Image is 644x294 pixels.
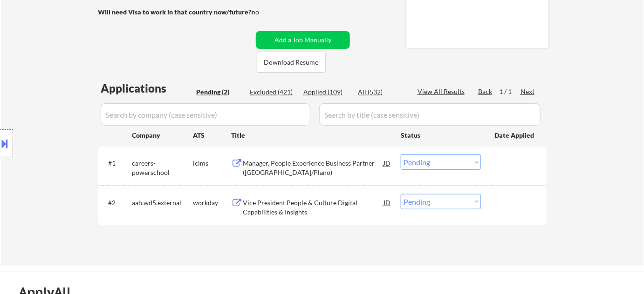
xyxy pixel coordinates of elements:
div: icims [193,159,231,168]
div: Pending (2) [196,87,243,97]
div: Date Applied [494,131,535,140]
div: JD [383,154,392,171]
div: workday [193,198,231,207]
div: Manager, People Experience Business Partner ([GEOGRAPHIC_DATA]/Plano) [243,159,384,177]
div: Next [521,87,535,96]
div: no [252,7,278,17]
div: JD [383,194,392,211]
input: Search by company (case sensitive) [101,103,310,126]
input: Search by title (case sensitive) [319,103,541,126]
div: Back [478,87,493,96]
button: Add a Job Manually [256,31,350,49]
div: Vice President People & Culture Digital Capabilities & Insights [243,198,384,216]
div: Applied (109) [303,87,350,97]
button: Download Resume [257,52,326,73]
div: View All Results [418,87,467,96]
div: ATS [193,131,231,140]
div: Title [231,131,392,140]
div: Status [401,127,481,143]
div: 1 / 1 [499,87,521,96]
div: Excluded (421) [250,87,296,97]
div: All (532) [358,87,404,97]
strong: Will need Visa to work in that country now/future?: [98,8,253,16]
